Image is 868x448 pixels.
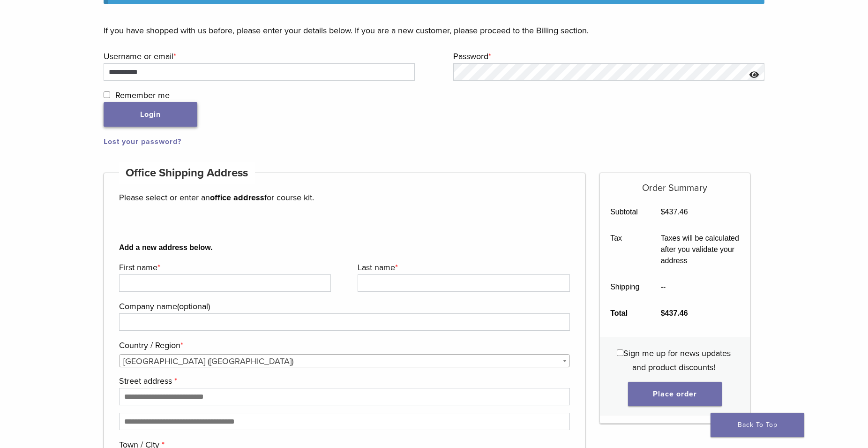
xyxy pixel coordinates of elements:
p: If you have shopped with us before, please enter your details below. If you are a new customer, p... [104,23,764,38]
span: $ [661,208,665,216]
span: United States (US) [120,355,569,368]
span: Remember me [115,90,170,100]
th: Total [600,300,651,327]
b: Add a new address below. [119,242,570,253]
h4: Office Shipping Address [119,162,255,184]
strong: office address [210,192,264,203]
a: Back To Top [711,413,804,437]
td: Taxes will be calculated after you validate your address [650,225,750,274]
span: Sign me up for news updates and product discounts! [623,348,731,372]
label: Last name [358,260,567,274]
label: First name [119,260,329,274]
span: Country / Region [119,354,570,367]
th: Shipping [600,274,651,300]
bdi: 437.46 [661,208,688,216]
button: Place order [628,382,722,406]
th: Subtotal [600,199,651,225]
span: $ [661,309,665,317]
label: Company name [119,299,568,313]
a: Lost your password? [104,137,181,146]
label: Password [453,49,762,63]
input: Remember me [104,91,110,98]
input: Sign me up for news updates and product discounts! [617,349,623,356]
label: Username or email [104,49,412,63]
label: Street address [119,374,568,388]
bdi: 437.46 [661,309,688,317]
span: (optional) [177,301,210,311]
span: -- [661,283,666,291]
p: Please select or enter an for course kit. [119,190,570,205]
label: Country / Region [119,338,568,352]
button: Login [104,102,197,127]
button: Show password [744,63,764,87]
h5: Order Summary [600,173,750,194]
th: Tax [600,225,651,274]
